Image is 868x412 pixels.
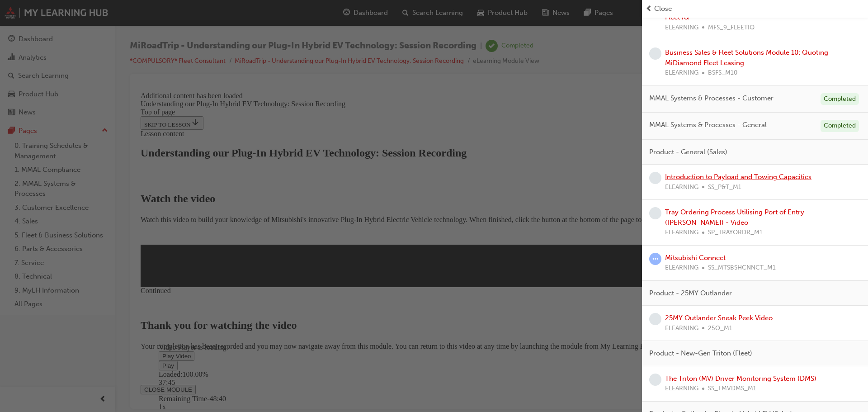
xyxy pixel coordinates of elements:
[4,59,706,71] h1: Understanding our Plug-In Hybrid EV Technology: Session Recording
[22,315,600,323] div: 1x
[649,313,661,325] span: learningRecordVerb_NONE-icon
[665,323,698,334] span: ELEARNING
[649,348,752,359] span: Product - New-Gen Triton (Fleet)
[649,374,661,386] span: learningRecordVerb_NONE-icon
[22,177,688,178] div: Video player
[4,199,706,207] div: Continued
[665,23,698,33] span: ELEARNING
[665,227,698,238] span: ELEARNING
[649,47,661,60] span: learningRecordVerb_NONE-icon
[649,120,767,130] span: MMAL Systems & Processes - General
[665,254,726,262] a: Mitsubishi Connect
[4,297,59,306] button: CLOSE MODULE
[665,68,698,78] span: ELEARNING
[708,227,763,238] span: SP_TRAYORDR_M1
[708,182,741,193] span: SS_P&T_M1
[70,307,72,314] span: -
[821,93,859,105] div: Completed
[708,384,756,394] span: SS_TMVDMS_M1
[4,254,706,262] p: Your completion has been recorded and you may now navigate away from this module. You can return ...
[654,4,672,14] span: Close
[665,384,698,394] span: ELEARNING
[4,128,706,136] p: Watch this video to build your knowledge of Mitsubishi's innovative Plug-In Hybrid Electric Vehic...
[665,173,811,181] a: Introduction to Payload and Towing Capacities
[708,23,755,33] span: MFS_9_FLEETIQ
[665,314,773,322] a: 25MY Outlander Sneak Peek Video
[649,93,774,104] span: MMAL Systems & Processes - Customer
[649,172,661,184] span: learningRecordVerb_NONE-icon
[708,68,737,78] span: BSFS_M10
[708,263,776,273] span: SS_MTSBSHCNNCT_M1
[649,147,727,157] span: Product - General (Sales)
[7,33,63,40] span: SKIP TO LESSON
[4,42,47,49] span: Lesson content
[649,253,661,265] span: learningRecordVerb_ATTEMPT-icon
[4,4,706,12] div: Additional content has been loaded
[646,4,864,14] button: prev-iconClose
[708,323,732,334] span: 25O_M1
[821,120,859,132] div: Completed
[4,20,706,28] div: Top of page
[4,12,706,20] div: Understanding our Plug-In Hybrid EV Technology: Session Recording
[646,4,652,14] span: prev-icon
[22,307,70,314] span: Remaining Time
[4,104,78,116] strong: Watch the video
[665,182,698,193] span: ELEARNING
[649,288,732,298] span: Product - 25MY Outlander
[665,48,828,67] a: Business Sales & Fleet Solutions Module 10: Quoting MiDiamond Fleet Leasing
[665,263,698,273] span: ELEARNING
[649,207,661,219] span: learningRecordVerb_NONE-icon
[4,231,160,243] strong: Thank you for watching the video
[665,374,816,383] a: The Triton (MV) Driver Monitoring System (DMS)
[72,307,89,314] span: 48:40
[4,28,66,42] button: SKIP TO LESSON
[665,208,804,227] a: Tray Ordering Process Utilising Port of Entry ([PERSON_NAME]) - Video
